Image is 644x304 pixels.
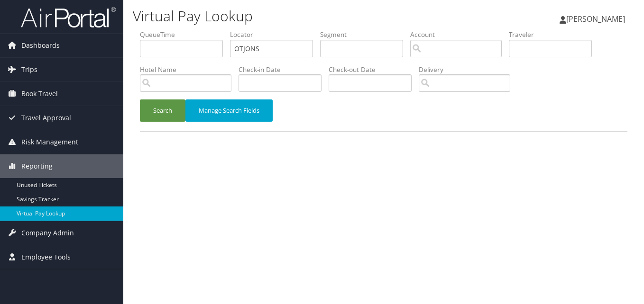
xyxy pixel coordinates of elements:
span: [PERSON_NAME] [566,14,625,24]
img: airportal-logo.png [21,6,116,28]
label: Locator [230,30,320,39]
label: Hotel Name [140,65,239,74]
button: Search [140,99,185,122]
label: Traveler [509,30,599,39]
span: Book Travel [21,82,58,106]
span: Risk Management [21,130,78,154]
label: QueueTime [140,30,230,39]
span: Trips [21,58,37,81]
a: [PERSON_NAME] [560,5,635,33]
span: Employee Tools [21,245,71,269]
label: Account [410,30,509,39]
label: Check-out Date [329,65,419,74]
label: Delivery [419,65,517,74]
button: Manage Search Fields [185,99,273,122]
span: Travel Approval [21,106,71,130]
h1: Virtual Pay Lookup [133,6,467,26]
label: Segment [320,30,410,39]
label: Check-in Date [239,65,329,74]
span: Dashboards [21,34,60,57]
span: Reporting [21,154,53,178]
span: Company Admin [21,221,74,245]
